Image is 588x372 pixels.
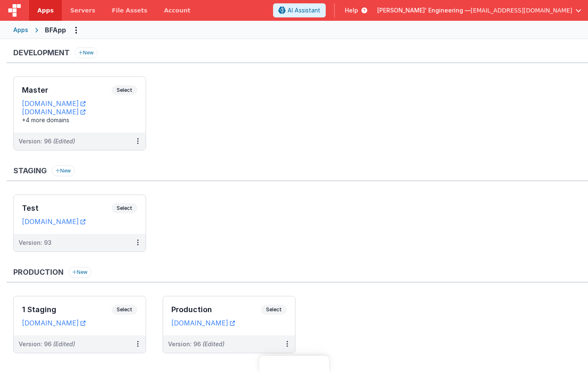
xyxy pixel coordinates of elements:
[377,6,471,15] span: [PERSON_NAME]' Engineering —
[112,203,137,213] span: Select
[273,3,326,17] button: AI Assistant
[261,305,287,315] span: Select
[22,217,85,226] a: [DOMAIN_NAME]
[168,340,224,348] div: Version: 96
[19,239,51,247] div: Version: 93
[69,23,83,37] button: Options
[203,340,224,347] span: (Edited)
[112,6,148,15] span: File Assets
[112,305,137,315] span: Select
[68,267,91,278] button: New
[19,340,75,348] div: Version: 96
[13,26,28,34] div: Apps
[22,204,112,212] h3: Test
[22,86,112,94] h3: Master
[377,6,581,15] button: [PERSON_NAME]' Engineering — [EMAIL_ADDRESS][DOMAIN_NAME]
[22,116,137,124] div: +4 more domains
[171,319,235,327] a: [DOMAIN_NAME]
[53,138,75,145] span: (Edited)
[288,6,320,15] span: AI Assistant
[22,108,85,116] a: [DOMAIN_NAME]
[171,305,261,314] h3: Production
[75,47,98,58] button: New
[22,305,112,314] h3: 1 Staging
[13,167,47,175] h3: Staging
[112,85,137,95] span: Select
[37,6,54,15] span: Apps
[45,25,66,35] div: BFApp
[471,6,572,15] span: [EMAIL_ADDRESS][DOMAIN_NAME]
[19,137,75,145] div: Version: 96
[13,49,70,57] h3: Development
[13,268,63,276] h3: Production
[70,6,95,15] span: Servers
[22,319,85,327] a: [DOMAIN_NAME]
[52,165,75,176] button: New
[22,99,85,108] a: [DOMAIN_NAME]
[53,340,75,347] span: (Edited)
[345,6,358,15] span: Help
